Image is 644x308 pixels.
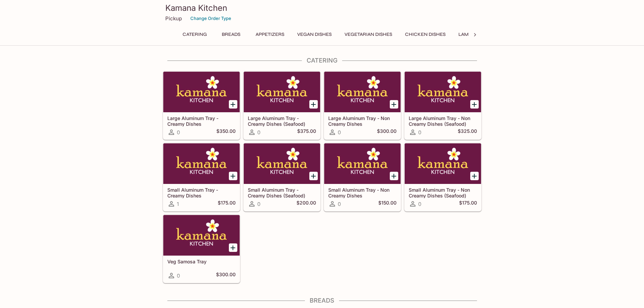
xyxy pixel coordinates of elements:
[229,172,237,180] button: Add Small Aluminum Tray - Creamy Dishes
[309,100,318,109] button: Add Large Aluminum Tray - Creamy Dishes (Seafood)
[458,128,477,136] h5: $325.00
[179,30,211,39] button: Catering
[390,100,398,109] button: Add Large Aluminum Tray - Non Creamy Dishes
[296,200,316,208] h5: $200.00
[167,259,236,264] h5: Veg Samosa Tray
[404,143,481,211] a: Small Aluminum Tray - Non Creamy Dishes (Seafood)0$175.00
[163,71,240,140] a: Large Aluminum Tray - Creamy Dishes0$350.00
[455,30,493,39] button: Lamb Dishes
[243,143,320,211] a: Small Aluminum Tray - Creamy Dishes (Seafood)0$200.00
[409,115,477,126] h5: Large Aluminum Tray - Non Creamy Dishes (Seafood)
[257,129,260,136] span: 0
[341,30,396,39] button: Vegetarian Dishes
[163,215,240,256] div: Veg Samosa Tray
[470,172,479,180] button: Add Small Aluminum Tray - Non Creamy Dishes (Seafood)
[163,143,240,211] a: Small Aluminum Tray - Creamy Dishes1$175.00
[248,115,316,126] h5: Large Aluminum Tray - Creamy Dishes (Seafood)
[163,143,240,184] div: Small Aluminum Tray - Creamy Dishes
[378,200,397,208] h5: $150.00
[328,187,397,198] h5: Small Aluminum Tray - Non Creamy Dishes
[177,201,179,207] span: 1
[165,15,182,22] p: Pickup
[257,201,260,207] span: 0
[187,13,234,24] button: Change Order Type
[218,200,236,208] h5: $175.00
[459,200,477,208] h5: $175.00
[338,201,341,207] span: 0
[165,3,479,13] h3: Kamana Kitchen
[167,115,236,126] h5: Large Aluminum Tray - Creamy Dishes
[248,187,316,198] h5: Small Aluminum Tray - Creamy Dishes (Seafood)
[404,71,481,140] a: Large Aluminum Tray - Non Creamy Dishes (Seafood)0$325.00
[167,187,236,198] h5: Small Aluminum Tray - Creamy Dishes
[229,243,237,252] button: Add Veg Samosa Tray
[163,72,240,112] div: Large Aluminum Tray - Creamy Dishes
[163,57,482,64] h4: Catering
[324,143,401,211] a: Small Aluminum Tray - Non Creamy Dishes0$150.00
[390,172,398,180] button: Add Small Aluminum Tray - Non Creamy Dishes
[324,71,401,140] a: Large Aluminum Tray - Non Creamy Dishes0$300.00
[470,100,479,109] button: Add Large Aluminum Tray - Non Creamy Dishes (Seafood)
[243,71,320,140] a: Large Aluminum Tray - Creamy Dishes (Seafood)0$375.00
[338,129,341,136] span: 0
[252,30,288,39] button: Appetizers
[163,297,482,304] h4: Breads
[328,115,397,126] h5: Large Aluminum Tray - Non Creamy Dishes
[177,129,180,136] span: 0
[401,30,449,39] button: Chicken Dishes
[309,172,318,180] button: Add Small Aluminum Tray - Creamy Dishes (Seafood)
[163,215,240,283] a: Veg Samosa Tray0$300.00
[405,143,481,184] div: Small Aluminum Tray - Non Creamy Dishes (Seafood)
[418,129,421,136] span: 0
[177,273,180,279] span: 0
[297,128,316,136] h5: $375.00
[293,30,335,39] button: Vegan Dishes
[244,72,320,112] div: Large Aluminum Tray - Creamy Dishes (Seafood)
[216,271,236,280] h5: $300.00
[324,72,401,112] div: Large Aluminum Tray - Non Creamy Dishes
[216,128,236,136] h5: $350.00
[405,72,481,112] div: Large Aluminum Tray - Non Creamy Dishes (Seafood)
[229,100,237,109] button: Add Large Aluminum Tray - Creamy Dishes
[409,187,477,198] h5: Small Aluminum Tray - Non Creamy Dishes (Seafood)
[244,143,320,184] div: Small Aluminum Tray - Creamy Dishes (Seafood)
[216,30,246,39] button: Breads
[377,128,397,136] h5: $300.00
[418,201,421,207] span: 0
[324,143,401,184] div: Small Aluminum Tray - Non Creamy Dishes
